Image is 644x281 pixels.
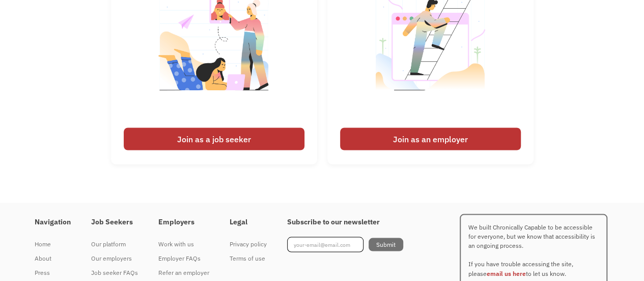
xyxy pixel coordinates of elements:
div: Join as an employer [340,127,521,150]
div: Our employers [91,252,138,264]
h4: Employers [158,217,209,226]
div: Job seeker FAQs [91,266,138,278]
a: Employer FAQs [158,251,209,265]
div: Privacy policy [230,238,267,250]
a: About [35,251,71,265]
div: Our platform [91,238,138,250]
div: Terms of use [230,252,267,264]
a: Terms of use [230,251,267,265]
div: Press [35,266,71,278]
h4: Job Seekers [91,217,138,226]
input: your-email@email.com [287,237,363,252]
h4: Navigation [35,217,71,226]
a: Job seeker FAQs [91,265,138,279]
input: Submit [369,238,403,251]
a: email us here [487,269,526,277]
h4: Subscribe to our newsletter [287,217,403,226]
a: Home [35,237,71,251]
a: Press [35,265,71,279]
div: Work with us [158,238,209,250]
form: Footer Newsletter [287,237,403,252]
h4: Legal [230,217,267,226]
div: Refer an employer [158,266,209,278]
a: Work with us [158,237,209,251]
div: Join as a job seeker [124,127,304,150]
div: Employer FAQs [158,252,209,264]
div: About [35,252,71,264]
a: Our employers [91,251,138,265]
a: Our platform [91,237,138,251]
a: Refer an employer [158,265,209,279]
a: Privacy policy [230,237,267,251]
div: Home [35,238,71,250]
